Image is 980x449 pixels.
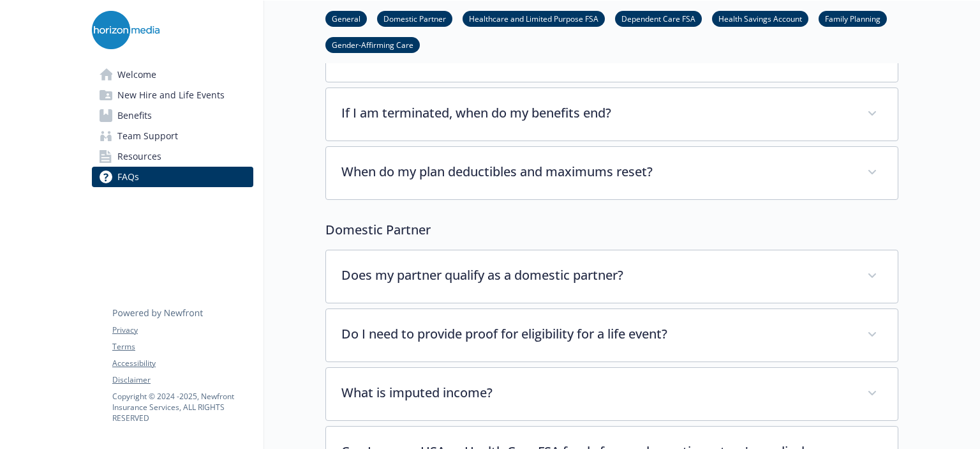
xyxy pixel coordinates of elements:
span: New Hire and Life Events [117,85,225,105]
div: What is imputed income? [326,368,898,420]
a: Privacy [112,324,253,336]
a: Domestic Partner [377,12,452,24]
a: Healthcare and Limited Purpose FSA [463,12,605,24]
span: Benefits [117,105,152,126]
a: Accessibility [112,358,253,369]
a: Resources [92,146,253,167]
p: Copyright © 2024 - 2025 , Newfront Insurance Services, ALL RIGHTS RESERVED [112,391,253,423]
div: If I am terminated, when do my benefits end? [326,88,898,141]
span: Team Support [117,126,178,146]
p: What is imputed income? [341,383,852,402]
a: Terms [112,341,253,353]
p: If I am terminated, when do my benefits end? [341,103,852,123]
div: Does my partner qualify as a domestic partner? [326,250,898,303]
p: When do my plan deductibles and maximums reset? [341,162,852,181]
a: Team Support [92,126,253,146]
p: Domestic Partner [325,220,898,240]
a: Welcome [92,65,253,85]
span: Welcome [117,65,156,85]
p: Do I need to provide proof for eligibility for a life event? [341,324,852,344]
a: Gender-Affirming Care [325,38,420,50]
a: New Hire and Life Events [92,85,253,105]
span: Resources [117,146,161,167]
a: Health Savings Account [712,12,808,24]
a: Disclaimer [112,374,253,386]
div: Do I need to provide proof for eligibility for a life event? [326,309,898,361]
a: FAQs [92,167,253,187]
p: Does my partner qualify as a domestic partner? [341,266,852,285]
div: When do my plan deductibles and maximums reset? [326,147,898,199]
a: Dependent Care FSA [615,12,702,24]
a: Benefits [92,105,253,126]
a: Family Planning [819,12,887,24]
span: FAQs [117,167,139,187]
a: General [325,12,367,24]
